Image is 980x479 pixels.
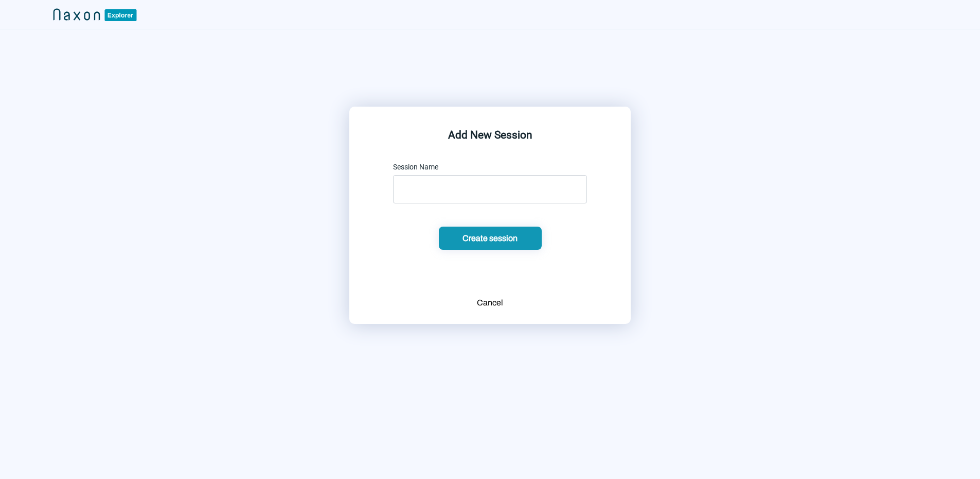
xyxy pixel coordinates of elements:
[393,159,438,175] label: Session Name
[442,233,539,244] div: Create session
[474,296,506,310] button: Cancel
[477,297,503,309] div: Cancel
[439,227,542,250] button: Create session
[448,129,532,141] strong: Add New Session
[51,7,138,22] img: naxon_small_logo_2.png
